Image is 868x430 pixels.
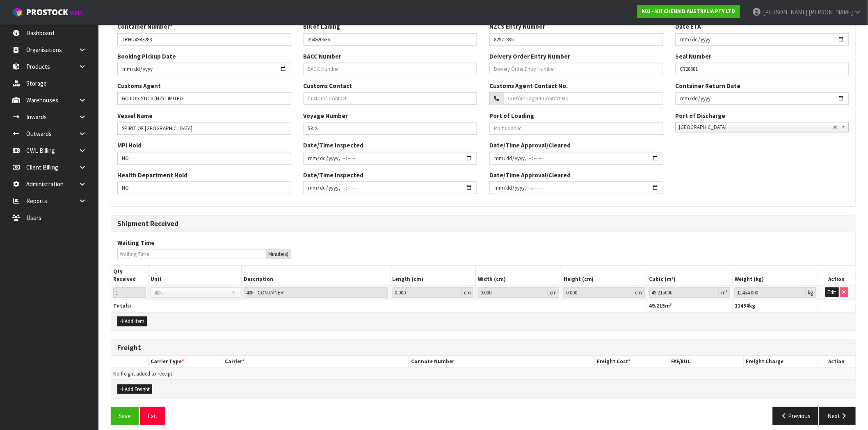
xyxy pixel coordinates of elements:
[642,8,736,15] strong: K01 - KITCHENAID AUSTRALIA PTY LTD
[304,141,364,149] label: Date/Time Inspected
[735,302,749,309] span: 11454
[595,356,669,368] th: Freight Cost
[676,92,850,105] input: Container Return Date
[113,287,146,298] input: Qty Received
[462,287,473,298] div: cm
[111,266,148,285] th: Qty Received
[564,287,633,298] input: Height
[679,122,834,132] span: [GEOGRAPHIC_DATA]
[304,63,477,75] input: BACC Number
[809,8,853,16] span: [PERSON_NAME]
[304,22,340,31] label: Bill of Lading
[117,141,142,149] label: MPI Hold
[304,111,348,120] label: Voyage Number
[503,92,663,105] input: Customs Agent Contact No.
[637,5,740,18] a: K01 - KITCHENAID AUSTRALIA PTY LTD
[117,92,291,105] input: Customs Agent
[763,8,807,16] span: [PERSON_NAME]
[111,300,647,312] th: Totals:
[117,385,152,394] button: Add Freight
[489,22,545,31] label: NZCS Entry Number
[304,33,477,46] input: Bill of Lading
[117,181,291,194] input: Health Department Hold
[304,181,477,194] input: Date/Time Inspected
[633,287,645,298] div: cm
[489,181,663,194] input: Date/Time Inspected
[111,368,855,380] td: No freight added to receipt.
[548,287,559,298] div: cm
[117,249,267,259] input: Waiting Time
[111,407,139,425] button: Save
[117,81,161,90] label: Customs Agent
[244,287,388,298] input: Description
[676,52,712,61] label: Seal Number
[719,287,730,298] div: m³
[733,266,818,285] th: Weight (kg)
[489,152,663,165] input: Date/Time Inspected
[304,92,477,105] input: Customs Contact
[744,356,818,368] th: Freight Charge
[117,171,187,179] label: Health Department Hold
[647,300,733,312] th: m³
[117,152,291,165] input: MPI Hold
[489,81,568,90] label: Customs Agent Contact No.
[647,266,733,285] th: Cubic (m³)
[117,63,291,75] input: Cont. Bookin Date
[561,266,647,285] th: Height (cm)
[390,266,476,285] th: Length (cm)
[117,238,155,247] label: Waiting Time
[476,266,562,285] th: Width (cm)
[117,220,849,228] h3: Shipment Received
[12,7,23,17] img: cube-alt.png
[489,33,663,46] input: Entry Number
[478,287,548,298] input: Width
[649,302,665,309] span: 49.215
[825,287,839,297] button: Edit
[117,52,176,61] label: Booking Pickup Date
[649,287,720,298] input: Cubic
[489,171,571,179] label: Date/Time Approval/Cleared
[676,111,726,120] label: Port of Discharge
[489,111,534,120] label: Port of Loading
[117,111,153,120] label: Vessel Name
[304,171,364,179] label: Date/Time Inspected
[223,356,409,368] th: Carrier
[117,317,147,326] button: Add Item
[489,52,570,61] label: Deivery Order Entry Number
[393,287,462,298] input: Length
[148,356,223,368] th: Carrier Type
[26,7,68,18] span: ProStock
[489,141,571,149] label: Date/Time Approval/Cleared
[241,266,390,285] th: Description
[489,63,663,75] input: Deivery Order Entry Number
[304,122,477,135] input: Voyage Number
[733,300,818,312] th: kg
[117,22,173,31] label: Container Number
[304,152,477,165] input: Date/Time Inspected
[735,287,806,298] input: Weight
[818,266,855,285] th: Action
[806,287,816,298] div: kg
[818,356,855,368] th: Action
[117,344,849,352] h3: Freight
[117,33,291,46] input: Container Number
[154,288,228,298] span: 40FT
[148,266,242,285] th: Unit
[676,22,701,31] label: Date ETA
[304,52,342,61] label: BACC Number
[773,407,819,425] button: Previous
[117,122,291,135] input: Vessel Name
[267,249,291,259] div: Minute(s)
[820,407,856,425] button: Next
[70,9,82,17] small: WMS
[676,63,850,75] input: Seal Number
[304,81,352,90] label: Customs Contact
[676,81,741,90] label: Container Return Date
[489,122,663,135] input: Port Loaded
[669,356,744,368] th: FAF/RUC
[409,356,595,368] th: Connote Number
[140,407,165,425] button: Exit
